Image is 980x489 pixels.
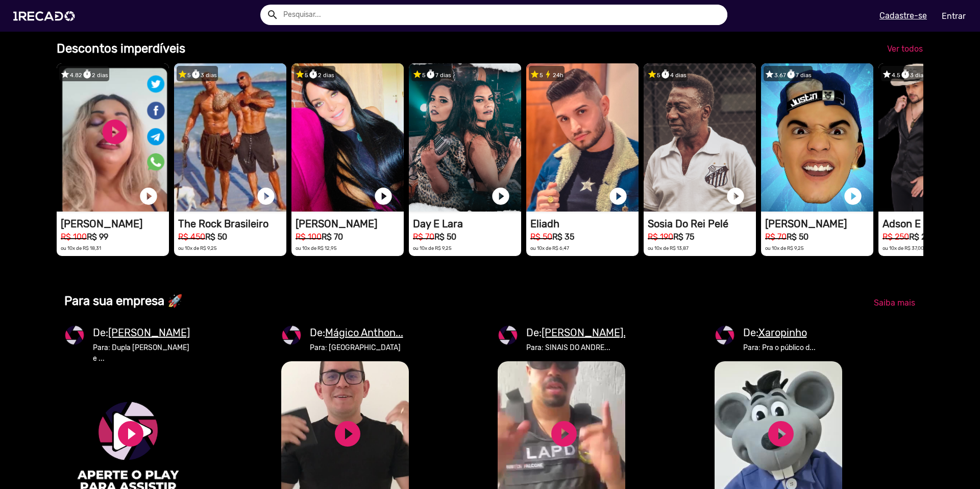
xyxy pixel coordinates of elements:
b: R$ 50 [434,232,456,242]
h1: The Rock Brasileiro [178,218,286,230]
video: 1RECADO vídeos dedicados para fãs e empresas [291,63,404,212]
h1: [PERSON_NAME] [61,218,169,230]
mat-card-subtitle: Para: SINAIS DO ANDRE... [526,342,631,353]
u: Cadastre-se [879,11,927,20]
b: R$ 50 [787,232,808,242]
b: R$ 75 [673,232,694,242]
span: Saiba mais [874,298,915,308]
small: R$ 70 [413,232,434,242]
h1: Eliadh [530,218,639,230]
span: Ver todos [887,44,923,54]
mat-card-subtitle: Para: Pra o público d... [743,342,816,353]
a: play_circle_filled [766,418,796,449]
small: R$ 70 [765,232,787,242]
a: play_circle_filled [608,186,628,206]
u: Xaropinho [758,327,807,339]
small: ou 10x de R$ 6,47 [530,245,569,251]
mat-card-subtitle: Para: [GEOGRAPHIC_DATA] [310,342,403,353]
h1: Sosia Do Rei Pelé [648,218,756,230]
mat-icon: Example home icon [266,9,279,21]
mat-card-title: De: [526,325,631,340]
b: R$ 70 [322,232,343,242]
small: R$ 100 [296,232,322,242]
h1: Day E Lara [413,218,521,230]
mat-card-title: De: [310,325,403,340]
video: 1RECADO vídeos dedicados para fãs e empresas [409,63,521,212]
small: ou 10x de R$ 12,95 [296,245,337,251]
input: Pesquisar... [276,5,727,25]
small: ou 10x de R$ 37,00 [883,245,924,251]
small: ou 10x de R$ 9,25 [413,245,452,251]
video: 1RECADO vídeos dedicados para fãs e empresas [526,63,639,212]
video: 1RECADO vídeos dedicados para fãs e empresas [761,63,873,212]
u: [PERSON_NAME]... [542,327,631,339]
mat-card-subtitle: Para: Dupla [PERSON_NAME] e ... [93,342,190,364]
small: ou 10x de R$ 18,31 [61,245,101,251]
mat-card-title: De: [93,325,190,340]
video: 1RECADO vídeos dedicados para fãs e empresas [57,63,169,212]
a: play_circle_filled [332,418,363,449]
b: R$ 99 [87,232,108,242]
a: play_circle_filled [491,186,511,206]
b: R$ 200 [909,232,936,242]
b: Para sua empresa 🚀 [64,294,183,308]
b: R$ 50 [205,232,227,242]
small: ou 10x de R$ 13,87 [648,245,689,251]
a: play_circle_filled [373,186,394,206]
h1: [PERSON_NAME] [296,218,404,230]
small: R$ 250 [883,232,909,242]
a: play_circle_filled [549,418,579,449]
small: ou 10x de R$ 9,25 [178,245,217,251]
small: ou 10x de R$ 9,25 [765,245,804,251]
small: R$ 450 [178,232,205,242]
small: R$ 50 [530,232,552,242]
a: play_circle_filled [725,186,746,206]
u: [PERSON_NAME] [108,327,190,339]
a: play_circle_filled [138,186,159,206]
a: Entrar [935,7,972,25]
button: Example home icon [263,5,281,23]
a: play_circle_filled [256,186,276,206]
small: R$ 100 [61,232,87,242]
a: play_circle_filled [115,418,146,449]
video: 1RECADO vídeos dedicados para fãs e empresas [174,63,286,212]
a: play_circle_filled [843,186,863,206]
h1: [PERSON_NAME] [765,218,873,230]
u: Mágico Anthon... [325,327,403,339]
b: Descontos imperdíveis [57,41,185,56]
mat-card-title: De: [743,325,816,340]
b: R$ 35 [552,232,574,242]
video: 1RECADO vídeos dedicados para fãs e empresas [644,63,756,212]
small: R$ 190 [648,232,673,242]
